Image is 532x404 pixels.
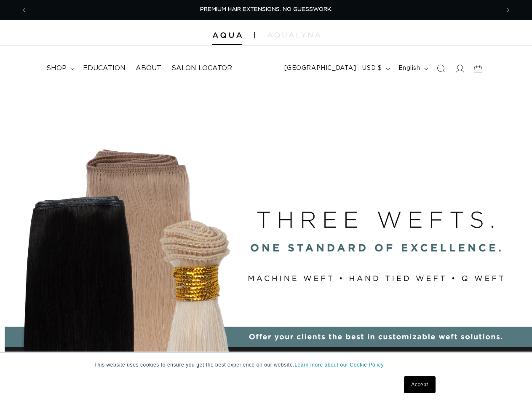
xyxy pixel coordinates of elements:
[200,7,332,12] span: PREMIUM HAIR EXTENSIONS. NO GUESSWORK.
[136,64,161,73] span: About
[267,32,320,37] img: aqualyna.com
[284,64,382,73] span: [GEOGRAPHIC_DATA] | USD $
[41,59,78,78] summary: shop
[404,376,435,393] a: Accept
[499,2,517,18] button: Next announcement
[131,59,166,78] a: About
[83,64,126,73] span: Education
[294,362,385,368] a: Learn more about our Cookie Policy.
[171,64,232,73] span: Salon Locator
[15,2,33,18] button: Previous announcement
[94,361,438,369] p: This website uses cookies to ensure you get the best experience on our website.
[166,59,237,78] a: Salon Locator
[279,61,393,77] button: [GEOGRAPHIC_DATA] | USD $
[398,64,420,73] span: English
[78,59,131,78] a: Education
[46,64,67,73] span: shop
[432,59,450,78] summary: Search
[212,32,242,38] img: Aqua Hair Extensions
[393,61,432,77] button: English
